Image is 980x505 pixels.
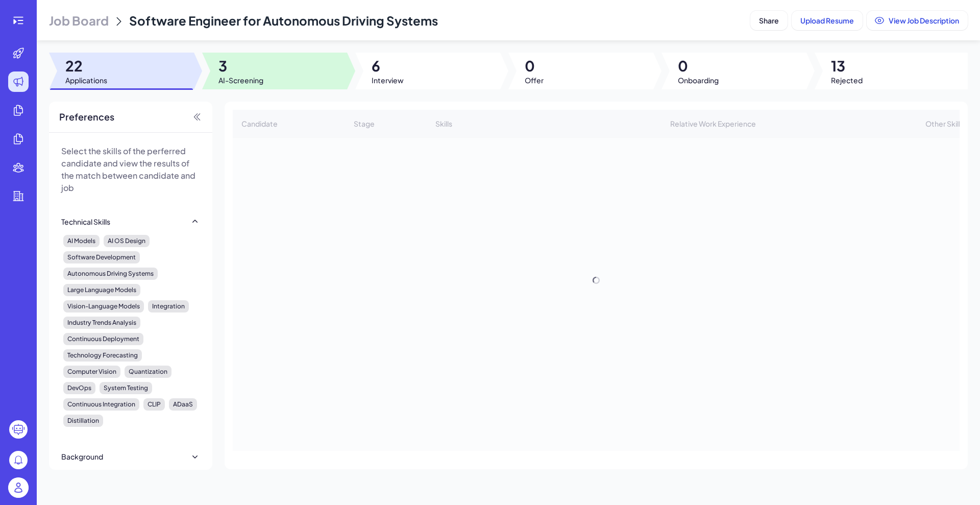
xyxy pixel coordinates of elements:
[63,415,103,427] div: Distillation
[525,57,544,75] span: 0
[372,75,404,85] span: Interview
[759,16,779,25] span: Share
[63,398,139,411] div: Continuous Integration
[218,57,263,75] span: 3
[100,382,152,394] div: System Testing
[8,477,29,498] img: user_logo.png
[889,16,959,25] span: View Job Description
[63,366,120,378] div: Computer Vision
[63,382,95,394] div: DevOps
[65,75,107,85] span: Applications
[61,217,110,227] div: Technical Skills
[63,317,140,329] div: Industry Trends Analysis
[372,57,404,75] span: 6
[525,75,544,85] span: Offer
[49,12,109,29] span: Job Board
[143,398,165,411] div: CLIP
[867,11,968,30] button: View Job Description
[831,57,863,75] span: 13
[678,75,719,85] span: Onboarding
[63,251,140,263] div: Software Development
[61,451,103,462] div: Background
[61,145,200,194] p: Select the skills of the perferred candidate and view the results of the match between candidate ...
[63,349,142,362] div: Technology Forecasting
[63,268,158,280] div: Autonomous Driving Systems
[104,235,150,247] div: AI OS Design
[63,284,140,296] div: Large Language Models
[831,75,863,85] span: Rejected
[129,13,438,28] span: Software Engineer for Autonomous Driving Systems
[678,57,719,75] span: 0
[63,333,143,345] div: Continuous Deployment
[218,75,263,85] span: AI-Screening
[169,398,197,411] div: ADaaS
[125,366,171,378] div: Quantization
[800,16,854,25] span: Upload Resume
[63,300,144,312] div: Vision-Language Models
[59,110,114,124] span: Preferences
[750,11,788,30] button: Share
[148,300,189,312] div: Integration
[65,57,107,75] span: 22
[63,235,100,247] div: AI Models
[792,11,863,30] button: Upload Resume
